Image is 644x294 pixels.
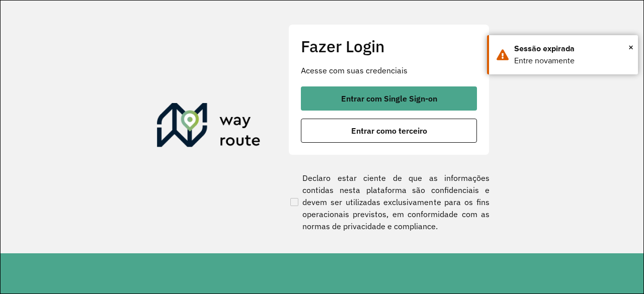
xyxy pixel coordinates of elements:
[301,64,477,76] p: Acesse com suas credenciais
[301,37,477,56] h2: Fazer Login
[628,40,633,55] span: ×
[288,172,490,232] label: Declaro estar ciente de que as informações contidas nesta plataforma são confidenciais e devem se...
[514,55,630,67] div: Entre novamente
[341,94,437,103] span: Entrar com Single Sign-on
[157,103,261,151] img: Roteirizador AmbevTech
[514,43,630,55] div: Sessão expirada
[628,40,633,55] button: Close
[351,127,427,135] span: Entrar como terceiro
[301,119,477,143] button: button
[301,86,477,111] button: button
